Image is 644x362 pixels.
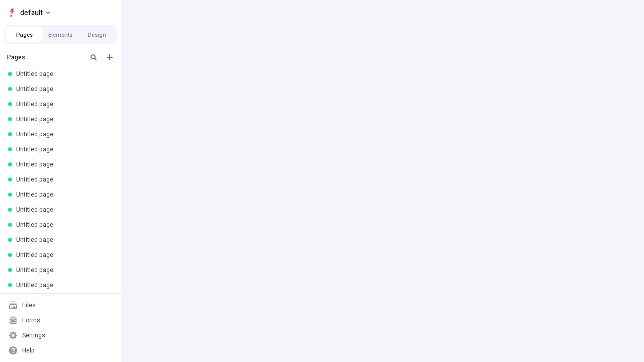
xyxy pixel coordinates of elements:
button: Add new [104,51,116,63]
div: Untitled page [16,251,109,259]
div: Forms [22,316,40,324]
div: Untitled page [16,221,109,229]
span: default [20,7,43,19]
div: Untitled page [16,175,109,184]
div: Settings [22,331,45,339]
button: Design [78,27,115,42]
button: Select site [4,5,54,20]
div: Untitled page [16,85,109,93]
div: Untitled page [16,70,109,78]
div: Untitled page [16,145,109,153]
div: Untitled page [16,115,109,123]
div: Files [22,301,36,309]
div: Untitled page [16,236,109,244]
div: Untitled page [16,160,109,168]
div: Untitled page [16,130,109,138]
div: Untitled page [16,191,109,199]
button: Pages [6,27,42,42]
div: Untitled page [16,100,109,108]
div: Untitled page [16,281,109,289]
button: Elements [42,27,78,42]
div: Help [22,346,35,354]
div: Pages [7,53,84,61]
div: Untitled page [16,206,109,214]
div: Untitled page [16,266,109,274]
